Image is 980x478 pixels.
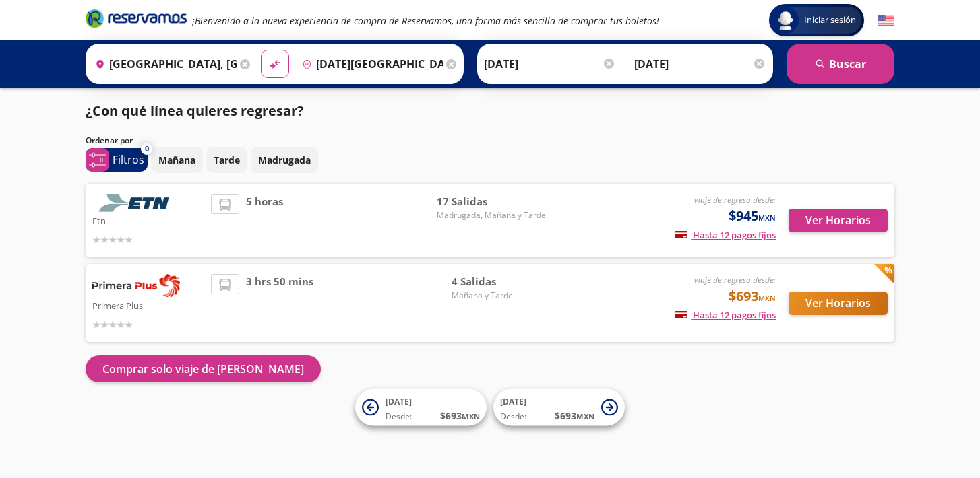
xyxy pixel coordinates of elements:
span: Desde: [500,411,526,423]
i: Brand Logo [86,8,187,28]
em: viaje de regreso desde: [694,274,776,285]
button: 0Filtros [86,148,148,172]
a: Brand Logo [86,8,187,32]
span: $693 [729,286,776,306]
span: $ 693 [440,409,480,423]
p: Primera Plus [92,297,204,313]
img: Primera Plus [92,274,180,297]
p: Madrugada [258,153,311,167]
span: Hasta 12 pagos fijos [675,309,776,321]
span: 4 Salidas [452,274,546,289]
button: Madrugada [251,147,318,173]
span: 3 hrs 50 mins [246,274,313,332]
p: Filtros [113,151,144,168]
span: 0 [145,143,149,155]
small: MXN [758,293,776,303]
small: MXN [462,411,480,421]
span: Hasta 12 pagos fijos [675,229,776,241]
p: Ordenar por [86,135,133,147]
button: Mañana [151,147,203,173]
button: English [878,12,894,29]
button: [DATE]Desde:$693MXN [355,389,487,426]
span: 17 Salidas [437,194,546,209]
span: [DATE] [386,396,412,407]
small: MXN [758,213,776,223]
span: [DATE] [500,396,526,407]
input: Buscar Origen [90,47,237,81]
span: Mañana y Tarde [452,289,546,302]
p: Tarde [214,153,240,167]
input: Opcional [634,47,766,81]
button: Buscar [787,44,894,84]
em: ¡Bienvenido a la nueva experiencia de compra de Reservamos, una forma más sencilla de comprar tus... [192,14,659,27]
input: Elegir Fecha [484,47,616,81]
span: Desde: [386,411,412,423]
p: Mañana [158,153,195,167]
span: $ 693 [555,409,594,423]
button: Ver Horarios [789,292,888,315]
button: Comprar solo viaje de [PERSON_NAME] [86,355,321,382]
span: Iniciar sesión [799,13,861,27]
small: MXN [576,411,594,421]
span: $945 [729,206,776,226]
span: 5 horas [246,194,283,247]
button: [DATE]Desde:$693MXN [493,389,625,426]
button: Tarde [206,147,247,173]
img: Etn [92,194,180,212]
span: Madrugada, Mañana y Tarde [437,209,546,221]
input: Buscar Destino [297,47,443,81]
button: Ver Horarios [789,209,888,232]
em: viaje de regreso desde: [694,194,776,205]
p: ¿Con qué línea quieres regresar? [86,101,304,121]
p: Etn [92,212,204,228]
